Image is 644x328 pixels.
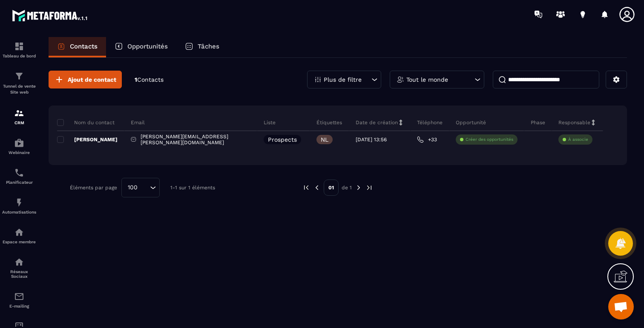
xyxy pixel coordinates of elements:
[2,150,36,155] p: Webinaire
[356,119,398,126] p: Date de création
[2,269,36,279] p: Réseaux Sociaux
[2,83,36,95] p: Tunnel de vente Site web
[14,41,24,51] img: formation
[2,161,36,191] a: schedulerschedulerPlanificateur
[14,168,24,178] img: scheduler
[2,131,36,161] a: automationsautomationsWebinaire
[135,76,164,84] p: 1
[2,240,36,244] p: Espace membre
[406,77,448,83] p: Tout le monde
[2,54,36,58] p: Tableau de bord
[302,184,310,191] img: prev
[531,119,545,126] p: Phase
[170,185,215,191] p: 1-1 sur 1 éléments
[14,71,24,81] img: formation
[2,285,36,315] a: emailemailE-mailing
[121,178,160,197] div: Search for option
[68,75,116,84] span: Ajout de contact
[14,227,24,237] img: automations
[70,185,117,191] p: Éléments par page
[365,184,373,191] img: next
[131,119,145,126] p: Email
[49,37,106,57] a: Contacts
[106,37,176,57] a: Opportunités
[14,108,24,118] img: formation
[2,65,36,102] a: formationformationTunnel de vente Site web
[417,119,443,126] p: Téléphone
[568,137,588,143] p: À associe
[198,43,219,50] p: Tâches
[70,43,98,50] p: Contacts
[125,183,141,192] span: 100
[268,137,297,143] p: Prospects
[141,183,148,192] input: Search for option
[14,291,24,302] img: email
[2,210,36,214] p: Automatisations
[2,120,36,125] p: CRM
[466,137,513,143] p: Créer des opportunités
[264,119,276,126] p: Liste
[14,197,24,208] img: automations
[49,71,122,88] button: Ajout de contact
[324,180,339,196] p: 01
[2,221,36,251] a: automationsautomationsEspace membre
[2,304,36,308] p: E-mailing
[2,35,36,65] a: formationformationTableau de bord
[14,257,24,267] img: social-network
[558,119,590,126] p: Responsable
[313,184,321,191] img: prev
[57,136,118,143] p: [PERSON_NAME]
[127,43,168,50] p: Opportunités
[321,137,328,143] p: NL
[316,119,342,126] p: Étiquettes
[417,136,437,143] a: +33
[355,184,362,191] img: next
[2,251,36,285] a: social-networksocial-networkRéseaux Sociaux
[12,8,89,23] img: logo
[608,294,634,319] div: Ouvrir le chat
[2,191,36,221] a: automationsautomationsAutomatisations
[356,137,387,143] p: [DATE] 13:56
[2,180,36,185] p: Planificateur
[14,138,24,148] img: automations
[2,102,36,131] a: formationformationCRM
[176,37,228,57] a: Tâches
[137,76,164,83] span: Contacts
[342,184,352,191] p: de 1
[324,77,362,83] p: Plus de filtre
[57,119,115,126] p: Nom du contact
[456,119,486,126] p: Opportunité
